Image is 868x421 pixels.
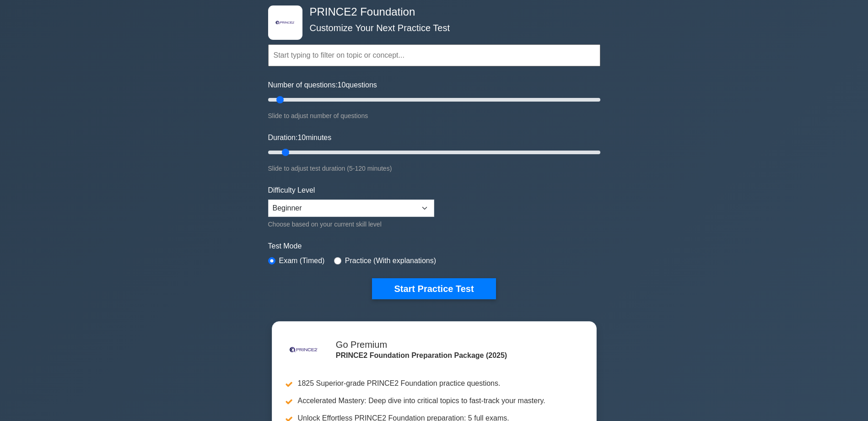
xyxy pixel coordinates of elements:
button: Start Practice Test [372,278,496,299]
span: 10 [297,134,306,141]
span: 10 [338,81,346,89]
div: Slide to adjust test duration (5-120 minutes) [268,163,600,174]
input: Start typing to filter on topic or concept... [268,44,600,66]
label: Difficulty Level [268,185,315,196]
label: Practice (With explanations) [345,255,436,266]
label: Number of questions: questions [268,80,377,91]
h4: PRINCE2 Foundation [306,5,555,19]
label: Test Mode [268,241,600,252]
div: Choose based on your current skill level [268,219,434,230]
label: Duration: minutes [268,132,332,143]
label: Exam (Timed) [279,255,325,266]
div: Slide to adjust number of questions [268,110,600,121]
